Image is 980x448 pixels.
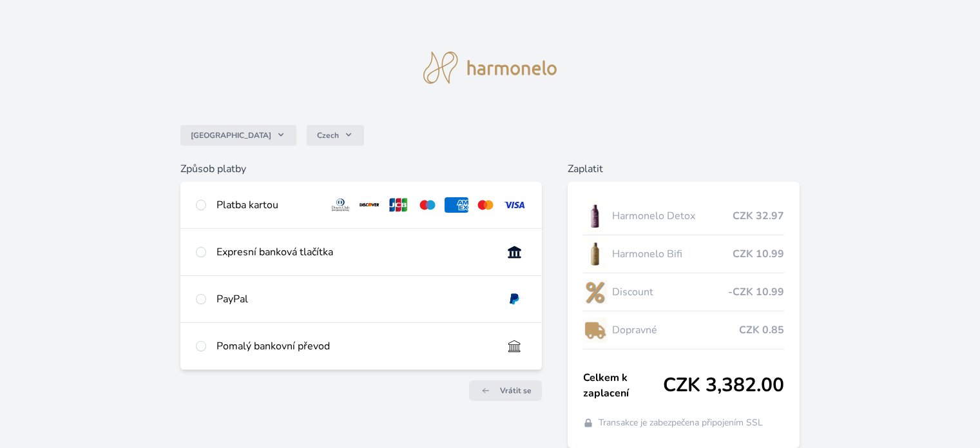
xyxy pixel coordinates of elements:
h6: Zaplatit [568,161,800,177]
img: visa.svg [503,197,526,213]
img: onlineBanking_CZ.svg [503,244,526,260]
button: Czech [307,125,364,146]
button: [GEOGRAPHIC_DATA] [180,125,296,146]
img: amex.svg [445,197,468,213]
span: Vrátit se [500,385,532,396]
span: Harmonelo Bifi [612,246,732,262]
img: diners.svg [329,197,352,213]
img: DETOX_se_stinem_x-lo.jpg [583,200,608,232]
span: CZK 0.85 [739,322,784,338]
img: discount-lo.png [583,276,608,308]
span: CZK 10.99 [733,246,784,262]
img: CLEAN_BIFI_se_stinem_x-lo.jpg [583,238,608,270]
h6: Způsob platby [180,161,541,177]
span: Dopravné [612,322,738,338]
span: CZK 3,382.00 [663,374,784,397]
span: Czech [317,130,339,141]
span: Harmonelo Detox [612,208,732,224]
img: maestro.svg [416,197,439,213]
div: Platba kartou [216,197,318,213]
img: mc.svg [474,197,497,213]
img: discover.svg [358,197,381,213]
img: jcb.svg [387,197,410,213]
div: Pomalý bankovní převod [216,338,492,354]
img: paypal.svg [503,291,526,307]
span: Celkem k zaplacení [583,370,663,401]
span: -CZK 10.99 [728,284,784,300]
img: delivery-lo.png [583,314,608,346]
span: Discount [612,284,727,300]
div: PayPal [216,291,492,307]
span: CZK 32.97 [733,208,784,224]
div: Expresní banková tlačítka [216,244,492,260]
img: bankTransfer_IBAN.svg [503,338,526,354]
span: Transakce je zabezpečena připojením SSL [599,416,763,429]
a: Vrátit se [469,380,542,401]
span: [GEOGRAPHIC_DATA] [191,130,271,141]
img: logo.svg [423,52,557,84]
